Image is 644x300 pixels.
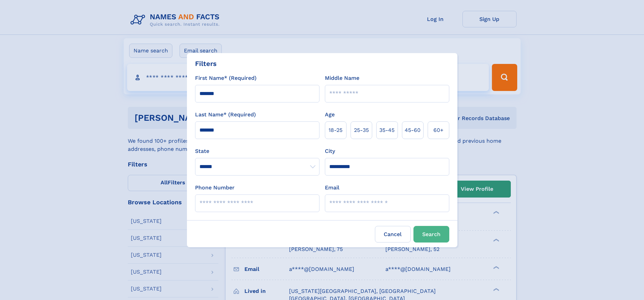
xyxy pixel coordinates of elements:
button: Search [413,226,449,243]
span: 45‑60 [405,126,421,134]
label: Cancel [375,226,411,243]
label: Age [325,111,335,119]
label: City [325,147,335,155]
span: 60+ [433,126,444,134]
label: Last Name* (Required) [195,111,256,119]
span: 25‑35 [354,126,369,134]
div: Filters [195,59,217,69]
label: Phone Number [195,184,235,192]
label: First Name* (Required) [195,74,257,82]
label: Email [325,184,339,192]
label: Middle Name [325,74,359,82]
span: 35‑45 [379,126,395,134]
label: State [195,147,319,155]
span: 18‑25 [329,126,342,134]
